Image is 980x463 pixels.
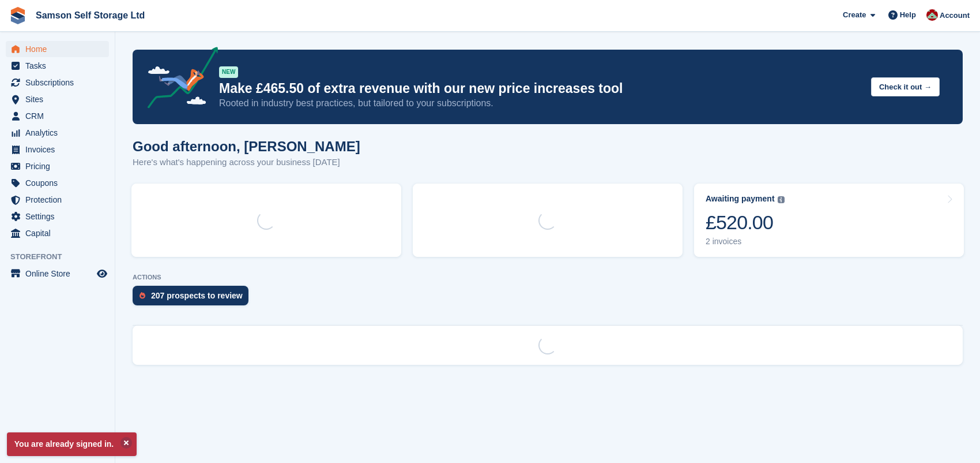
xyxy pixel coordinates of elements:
[706,211,785,234] div: £520.00
[6,58,109,74] a: menu
[6,266,109,282] a: menu
[25,225,95,241] span: Capital
[133,274,963,281] p: ACTIONS
[25,58,95,74] span: Tasks
[778,196,785,203] img: icon-info-grey-7440780725fd019a000dd9b08b2336e03edf1995a4989e88bcd33f0948082b44.svg
[6,74,109,91] a: menu
[6,225,109,241] a: menu
[95,267,109,281] a: Preview store
[871,77,940,96] button: Check it out →
[219,80,862,97] p: Make £465.50 of extra revenue with our new price increases tool
[6,192,109,208] a: menu
[25,125,95,141] span: Analytics
[25,175,95,191] span: Coupons
[694,184,964,257] a: Awaiting payment £520.00 2 invoices
[133,139,360,154] h1: Good afternoon, [PERSON_NAME]
[25,141,95,158] span: Invoices
[10,251,115,263] span: Storefront
[25,74,95,91] span: Subscriptions
[25,41,95,57] span: Home
[151,291,243,300] div: 207 prospects to review
[843,9,866,21] span: Create
[25,208,95,225] span: Settings
[133,156,360,169] p: Here's what's happening across your business [DATE]
[6,108,109,124] a: menu
[7,432,137,456] p: You are already signed in.
[25,192,95,208] span: Protection
[25,91,95,107] span: Sites
[6,41,109,57] a: menu
[6,91,109,107] a: menu
[140,292,145,299] img: prospect-51fa495bee0391a8d652442698ab0144808aea92771e9ea1ae160a38d050c398.svg
[25,266,95,282] span: Online Store
[219,66,238,78] div: NEW
[9,7,27,24] img: stora-icon-8386f47178a22dfd0bd8f6a31ec36ba5ce8667c1dd55bd0f319d3a0aa187defe.svg
[133,286,254,311] a: 207 prospects to review
[31,6,149,25] a: Samson Self Storage Ltd
[219,97,862,110] p: Rooted in industry best practices, but tailored to your subscriptions.
[706,194,775,204] div: Awaiting payment
[6,208,109,225] a: menu
[6,125,109,141] a: menu
[926,9,938,21] img: Ian
[6,141,109,158] a: menu
[6,175,109,191] a: menu
[138,47,218,113] img: price-adjustments-announcement-icon-8257ccfd72463d97f412b2fc003d46551f7dbcb40ab6d574587a9cd5c0d94...
[900,9,916,21] span: Help
[706,237,785,247] div: 2 invoices
[6,158,109,174] a: menu
[25,158,95,174] span: Pricing
[25,108,95,124] span: CRM
[940,10,970,21] span: Account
